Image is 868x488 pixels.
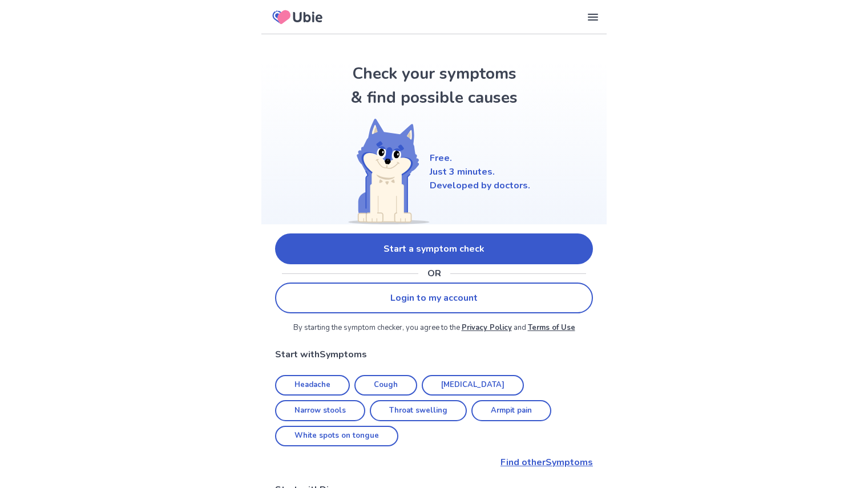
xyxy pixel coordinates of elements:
p: Start with Symptoms [275,348,593,361]
a: Login to my account [275,283,593,313]
a: Narrow stools [275,400,365,421]
p: Just 3 minutes. [430,165,530,179]
a: Armpit pain [471,400,551,421]
a: White spots on tongue [275,426,398,447]
a: Throat swelling [370,400,467,421]
p: Free. [430,151,530,165]
a: Terms of Use [528,322,575,333]
p: By starting the symptom checker, you agree to the and [275,322,593,334]
p: Developed by doctors. [430,179,530,192]
a: Headache [275,375,350,396]
p: OR [427,267,441,280]
a: Find otherSymptoms [275,455,593,469]
p: Find other Symptoms [275,455,593,469]
a: Privacy Policy [462,322,512,333]
a: Start a symptom check [275,233,593,264]
h1: Check your symptoms & find possible causes [349,62,520,110]
a: Cough [354,375,417,396]
a: [MEDICAL_DATA] [422,375,524,396]
img: Shiba (Welcome) [338,119,430,224]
